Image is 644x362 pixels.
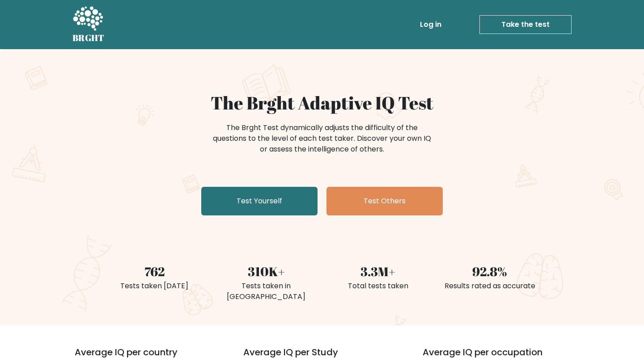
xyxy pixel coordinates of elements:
div: 92.8% [439,262,540,281]
div: Tests taken in [GEOGRAPHIC_DATA] [216,281,317,302]
div: Tests taken [DATE] [104,281,205,291]
a: Test Others [326,187,443,215]
a: Take the test [479,15,572,34]
a: Log in [416,16,445,34]
div: 3.3M+ [327,262,428,281]
div: 310K+ [216,262,317,281]
div: The Brght Test dynamically adjusts the difficulty of the questions to the level of each test take... [210,122,434,155]
h1: The Brght Adaptive IQ Test [104,92,540,114]
h5: BRGHT [72,33,105,43]
a: BRGHT [72,4,105,46]
div: 762 [104,262,205,281]
div: Total tests taken [327,281,428,291]
a: Test Yourself [201,187,318,215]
div: Results rated as accurate [439,281,540,291]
